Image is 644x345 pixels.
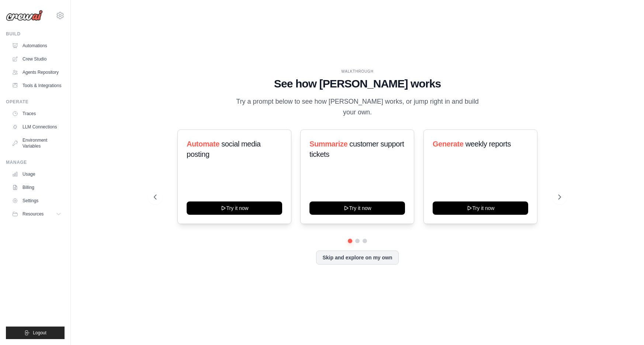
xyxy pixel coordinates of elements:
button: Try it now [433,201,528,215]
a: Tools & Integrations [9,80,65,92]
img: Logo [6,10,43,21]
div: WALKTHROUGH [154,69,561,74]
span: Resources [22,211,44,217]
button: Resources [9,208,65,220]
a: Automations [9,40,65,52]
button: Logout [6,327,65,339]
a: Traces [9,108,65,120]
a: Agents Repository [9,66,65,78]
a: LLM Connections [9,121,65,133]
a: Usage [9,168,65,180]
button: Try it now [187,201,282,215]
a: Settings [9,195,65,207]
a: Crew Studio [9,53,65,65]
button: Try it now [309,201,405,215]
div: Operate [6,99,65,105]
span: customer support tickets [309,140,404,158]
button: Skip and explore on my own [316,251,398,265]
div: Manage [6,159,65,165]
span: social media posting [187,140,261,158]
span: Logout [33,330,46,336]
a: Billing [9,182,65,193]
p: Try a prompt below to see how [PERSON_NAME] works, or jump right in and build your own. [233,96,481,118]
a: Environment Variables [9,134,65,152]
span: Summarize [309,140,347,148]
span: Automate [187,140,219,148]
h1: See how [PERSON_NAME] works [154,77,561,90]
div: Build [6,31,65,37]
span: Generate [433,140,464,148]
span: weekly reports [465,140,510,148]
